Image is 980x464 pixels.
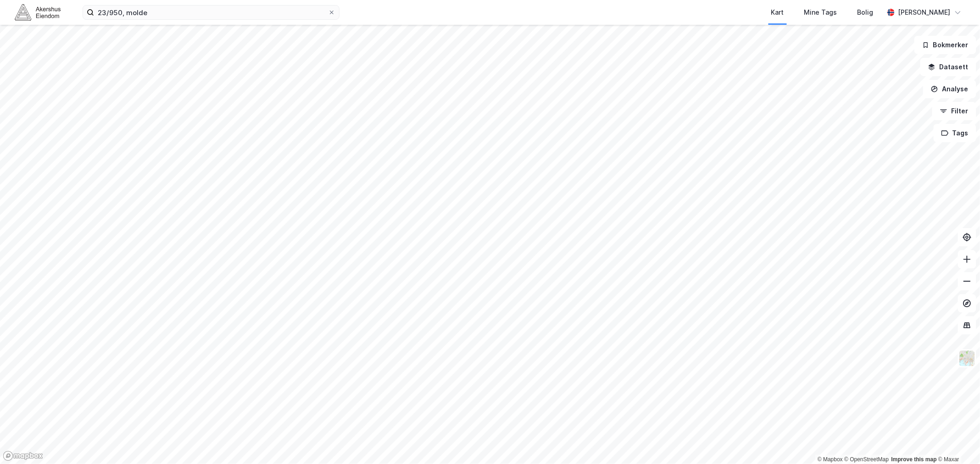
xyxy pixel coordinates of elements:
[818,456,843,463] a: Mapbox
[958,350,976,367] img: Z
[914,36,976,54] button: Bokmerker
[923,80,976,98] button: Analyse
[891,456,937,463] a: Improve this map
[94,6,328,19] input: Søk på adresse, matrikkel, gårdeiere, leietakere eller personer
[15,4,61,20] img: akershus-eiendom-logo.9091f326c980b4bce74ccdd9f866810c.svg
[771,7,784,18] div: Kart
[934,420,980,464] div: Kontrollprogram for chat
[934,124,976,142] button: Tags
[934,420,980,464] iframe: Chat Widget
[932,102,976,120] button: Filter
[804,7,837,18] div: Mine Tags
[898,7,951,18] div: [PERSON_NAME]
[920,58,976,76] button: Datasett
[857,7,874,18] div: Bolig
[3,451,43,461] a: Mapbox homepage
[845,456,889,463] a: OpenStreetMap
